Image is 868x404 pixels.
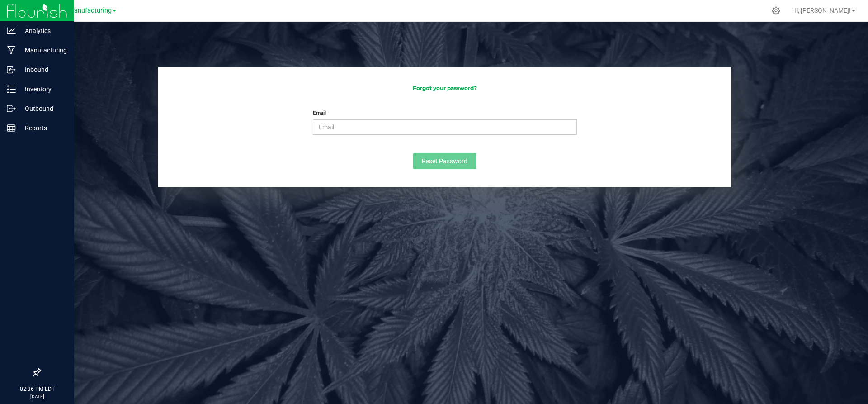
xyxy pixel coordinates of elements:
[792,7,851,14] span: Hi, [PERSON_NAME]!
[4,385,70,393] p: 02:36 PM EDT
[16,103,70,114] p: Outbound
[7,104,16,113] inline-svg: Outbound
[7,46,16,55] inline-svg: Manufacturing
[68,7,112,14] span: Manufacturing
[16,84,70,95] p: Inventory
[7,26,16,35] inline-svg: Analytics
[7,124,16,133] inline-svg: Reports
[16,25,70,36] p: Analytics
[422,157,467,165] span: Reset Password
[16,45,70,56] p: Manufacturing
[313,119,577,135] input: Email
[16,123,70,133] p: Reports
[7,65,16,74] inline-svg: Inbound
[4,393,70,400] p: [DATE]
[413,153,476,169] button: Reset Password
[313,109,326,117] label: Email
[167,85,722,91] h3: Forgot your password?
[770,6,782,15] div: Manage settings
[7,85,16,94] inline-svg: Inventory
[16,64,70,75] p: Inbound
